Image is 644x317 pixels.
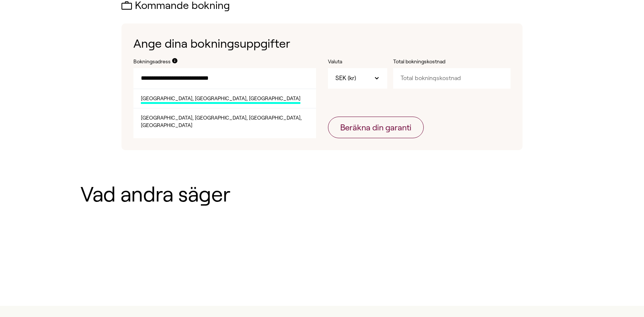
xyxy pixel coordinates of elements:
[328,117,424,138] button: Beräkna din garanti
[80,183,563,206] h1: Vad andra säger
[80,227,563,279] iframe: Customer reviews powered by Trustpilot
[141,114,316,131] span: [GEOGRAPHIC_DATA], [GEOGRAPHIC_DATA], [GEOGRAPHIC_DATA], [GEOGRAPHIC_DATA]
[133,35,511,52] h1: Ange dina bokningsuppgifter
[141,95,300,104] span: [GEOGRAPHIC_DATA], [GEOGRAPHIC_DATA], [GEOGRAPHIC_DATA]
[393,68,511,88] input: Total bokningskostnad
[328,58,387,66] label: Valuta
[335,74,356,82] span: SEK (kr)
[393,58,468,66] label: Total bokningskostnad
[133,58,171,66] label: Bokningsadress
